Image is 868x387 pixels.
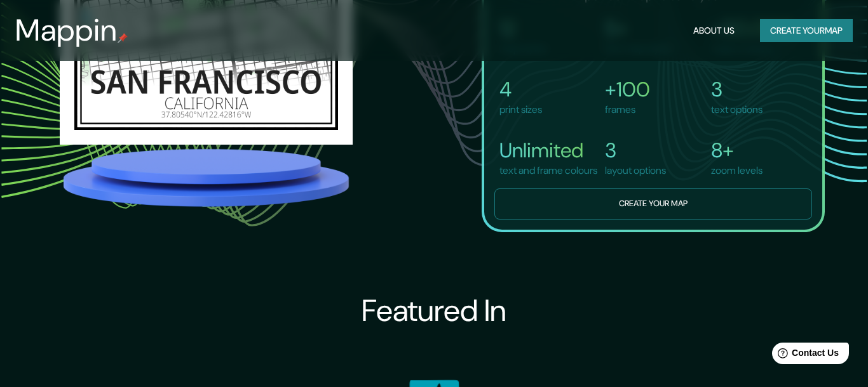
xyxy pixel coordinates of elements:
h4: Unlimited [499,138,597,163]
h4: +100 [605,77,650,102]
h3: Featured In [362,293,506,329]
h4: 3 [605,138,666,163]
p: text and frame colours [499,163,597,178]
iframe: Help widget launcher [755,338,854,373]
p: frames [605,102,650,117]
button: Create yourmap [760,19,853,43]
img: platform.png [60,145,353,210]
img: mappin-pin [118,33,128,43]
h4: 4 [499,77,542,102]
button: Create your map [494,188,812,220]
h3: Mappin [15,13,118,48]
p: print sizes [499,102,542,117]
h4: 8+ [711,138,763,163]
h4: 3 [711,77,763,102]
p: zoom levels [711,163,763,178]
button: About Us [688,19,740,43]
p: layout options [605,163,666,178]
p: text options [711,102,763,117]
